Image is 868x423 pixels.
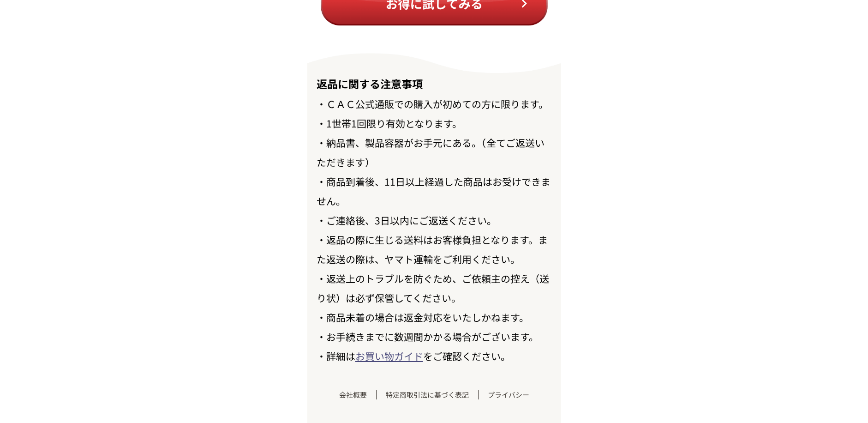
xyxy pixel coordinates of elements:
a: 会社概要 [330,390,377,399]
span: 返品に関する注意事項 [317,76,423,91]
a: プライバシー [479,390,539,399]
a: お買い物ガイド [355,349,423,363]
a: 特定商取引法に基づく表記 [377,390,479,399]
div: ・ＣＡＣ公式通販での購入が初めての方に限ります。 ・1世帯1回限り有効となります。 ・納品書、製品容器がお手元にある。（全てご返送いただきます） ・商品到着後、11日以上経過した商品はお受けでき... [307,73,561,366]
